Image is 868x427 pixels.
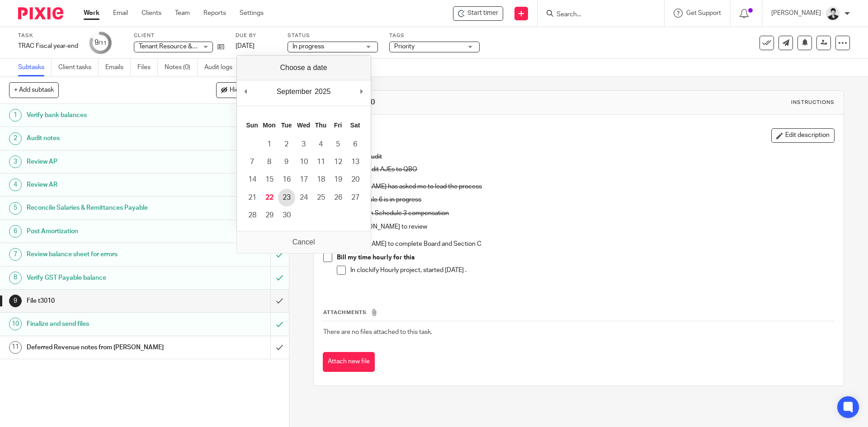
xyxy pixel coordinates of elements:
a: Settings [240,9,264,18]
a: Audit logs [204,59,239,76]
button: 19 [330,171,347,188]
div: 10 [9,318,22,330]
button: 13 [347,153,364,171]
p: [PERSON_NAME] [771,9,821,18]
button: 17 [295,171,312,188]
h1: Reconcile Salaries & Remittances Payable [27,201,183,215]
p: [PERSON_NAME] to complete Board and Section C [337,239,834,249]
label: Status [288,32,378,39]
h1: Review balance sheet for errors [27,248,183,261]
button: 9 [278,153,295,171]
p: Waiting on audit [337,152,834,161]
div: Instructions [791,99,835,106]
button: 26 [330,189,347,206]
p: Post audit AJEs to QBO [350,165,834,174]
a: Team [175,9,190,18]
label: Client [134,32,224,39]
h1: Finalize and send files [27,317,183,331]
button: Next Month [357,85,366,99]
a: Notes (0) [165,59,198,76]
button: 12 [330,153,347,171]
abbr: Friday [334,122,342,129]
button: Hide completed [216,82,280,98]
div: 8 [9,272,22,284]
button: Previous Month [241,85,250,99]
button: 16 [278,171,295,188]
button: 7 [244,153,261,171]
p: [PERSON_NAME] to review [350,222,834,231]
div: 2 [9,132,22,145]
button: 24 [295,189,312,206]
button: 21 [244,189,261,206]
p: In clockify Hourly project, started [DATE] . [350,266,834,275]
button: 3 [295,136,312,153]
div: Tenant Resource & Advisory Centre (TRAC) - TRAC Fiscal year-end [453,6,503,21]
small: /11 [99,41,107,46]
label: Tags [389,32,480,39]
button: 22 [261,189,278,206]
div: September [275,85,313,99]
button: 28 [244,206,261,224]
div: 3 [9,155,22,168]
div: 5 [9,202,22,215]
div: TRAC Fiscal year-end [18,42,78,51]
abbr: Thursday [315,122,326,129]
span: [DATE] [236,43,255,49]
button: 4 [312,136,330,153]
span: Priority [394,43,415,50]
h1: Review AP [27,155,183,169]
input: Search [556,11,637,19]
div: 2025 [313,85,332,99]
button: 2 [278,136,295,153]
div: 7 [9,248,22,261]
a: Emails [105,59,131,76]
button: 20 [347,171,364,188]
h1: Audit notes [27,131,183,145]
strong: Bill my time hourly for this [337,254,415,261]
abbr: Wednesday [297,122,310,129]
button: 10 [295,153,312,171]
span: Hide completed [230,87,275,94]
button: 1 [261,136,278,153]
div: 9 [9,295,22,307]
div: 9 [94,38,107,48]
label: Due by [236,32,276,39]
label: Task [18,32,78,39]
span: Start timer [467,9,498,18]
img: squarehead.jpg [826,6,840,21]
abbr: Saturday [350,122,360,129]
button: 25 [312,189,330,206]
abbr: Sunday [246,122,258,129]
p: [PERSON_NAME] has asked me to lead the process [337,182,834,191]
abbr: Monday [263,122,275,129]
button: 6 [347,136,364,153]
button: 11 [312,153,330,171]
h1: Deferred Revenue notes from [PERSON_NAME] [27,341,183,354]
button: Edit description [771,128,835,143]
h1: Review AR [27,178,183,192]
a: Client tasks [58,59,99,76]
h1: Verify bank balances [27,108,183,122]
span: Attachments [323,310,367,315]
img: Pixie [18,7,63,19]
div: 6 [9,225,22,238]
a: Clients [142,9,161,18]
p: Work on Schedule 3 compensation [350,209,834,218]
a: Files [137,59,158,76]
button: 8 [261,153,278,171]
h1: File t3010 [27,294,183,308]
button: 29 [261,206,278,224]
a: Email [113,9,128,18]
button: 5 [330,136,347,153]
h1: Post Amortization [27,225,183,238]
button: Attach new file [323,352,375,372]
span: There are no files attached to this task. [323,329,432,335]
button: 23 [278,189,295,206]
div: 1 [9,109,22,122]
span: In progress [292,43,324,50]
a: Subtasks [18,59,52,76]
div: 4 [9,178,22,191]
abbr: Tuesday [281,122,292,129]
span: Get Support [686,10,721,16]
a: Reports [203,9,226,18]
